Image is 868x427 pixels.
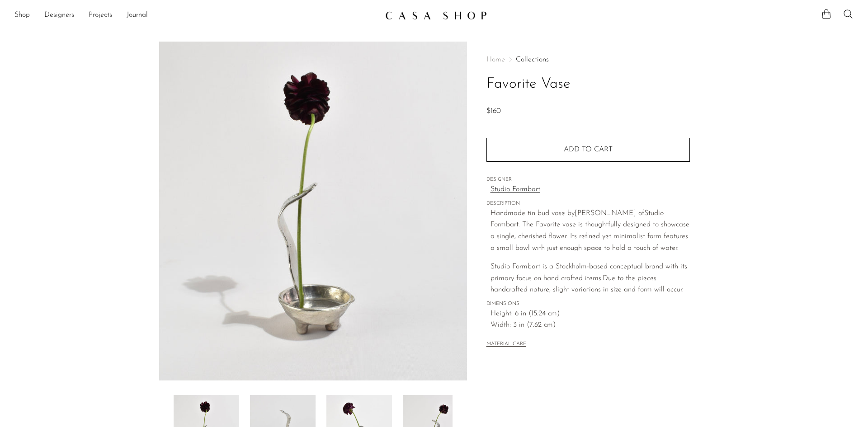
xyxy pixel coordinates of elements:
[486,176,690,184] span: DESIGNER
[491,319,690,331] span: Width: 3 in (7.62 cm)
[44,9,74,21] a: Designers
[486,108,501,115] span: $160
[159,42,467,380] img: Favorite Vase
[491,261,690,296] p: Due to the pieces handcrafted nature, slight variations in size and form will occur.
[14,8,378,23] nav: Desktop navigation
[486,341,526,348] button: MATERIAL CARE
[486,300,690,308] span: DIMENSIONS
[491,208,690,254] p: Handmade tin bud vase by Studio Formbart. The Favorite vase is thoughtfully designed to showcase ...
[486,56,505,63] span: Home
[486,73,690,96] h1: Favorite Vase
[89,9,112,21] a: Projects
[486,56,690,63] nav: Breadcrumbs
[491,308,690,320] span: Height: 6 in (15.24 cm)
[575,210,644,217] span: [PERSON_NAME] of
[486,200,690,208] span: DESCRIPTION
[491,184,690,196] a: Studio Formbart
[14,8,378,23] ul: NEW HEADER MENU
[564,146,613,153] span: Add to cart
[14,9,30,21] a: Shop
[516,56,549,63] a: Collections
[491,263,687,282] span: Studio Formbart is a Stockholm-based conceptual brand with its primary focus on hand crafted items.
[127,9,148,21] a: Journal
[486,138,690,161] button: Add to cart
